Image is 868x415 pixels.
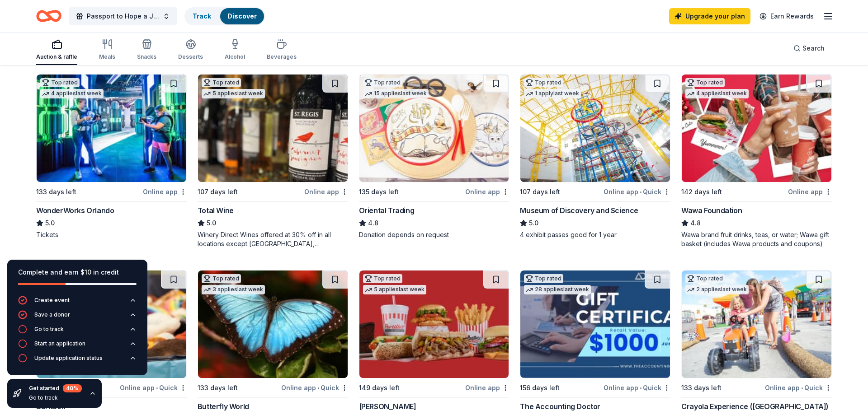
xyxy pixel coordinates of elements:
[363,285,426,294] div: 5 applies last week
[317,384,319,392] span: •
[198,187,238,197] div: 107 days left
[681,74,832,248] a: Image for Wawa FoundationTop rated4 applieslast week142 days leftOnline appWawa Foundation4.8Wawa...
[137,53,156,61] div: Snacks
[520,187,560,197] div: 107 days left
[36,230,187,239] div: Tickets
[359,230,509,239] div: Donation depends on request
[29,384,82,392] div: Get started
[681,187,722,197] div: 142 days left
[359,75,509,182] img: Image for Oriental Trading
[363,78,402,87] div: Top rated
[36,74,187,239] a: Image for WonderWorks OrlandoTop rated4 applieslast week133 days leftOnline appWonderWorks Orland...
[18,267,137,278] div: Complete and earn $10 in credit
[604,186,670,197] div: Online app Quick
[34,354,103,362] div: Update application status
[40,78,80,87] div: Top rated
[37,75,186,182] img: Image for WonderWorks Orlando
[36,5,61,27] a: Home
[198,74,348,248] a: Image for Total WineTop rated5 applieslast week107 days leftOnline appTotal Wine5.0Winery Direct ...
[690,218,701,228] span: 4.8
[520,230,670,239] div: 4 exhibit passes good for 1 year
[682,270,831,378] img: Image for Crayola Experience (Orlando)
[36,35,77,65] button: Auction & raffle
[604,382,670,393] div: Online app Quick
[520,382,560,393] div: 156 days left
[363,274,402,283] div: Top rated
[143,186,187,197] div: Online app
[18,310,137,325] button: Save a donor
[520,75,670,182] img: Image for Museum of Discovery and Science
[788,186,832,197] div: Online app
[281,382,348,393] div: Online app Quick
[801,384,803,392] span: •
[359,382,400,393] div: 149 days left
[529,218,538,228] span: 5.0
[225,35,245,65] button: Alcohol
[754,8,819,24] a: Earn Rewards
[198,382,238,393] div: 133 days left
[524,285,591,294] div: 28 applies last week
[18,325,137,339] button: Go to track
[198,270,348,378] img: Image for Butterfly World
[765,382,832,393] div: Online app Quick
[36,53,77,61] div: Auction & raffle
[681,205,742,216] div: Wawa Foundation
[802,43,825,54] span: Search
[465,382,509,393] div: Online app
[520,270,670,378] img: Image for The Accounting Doctor
[18,296,137,310] button: Create event
[640,384,642,392] span: •
[178,35,203,65] button: Desserts
[682,75,831,182] img: Image for Wawa Foundation
[202,285,265,294] div: 3 applies last week
[225,53,245,61] div: Alcohol
[202,274,241,283] div: Top rated
[524,274,563,283] div: Top rated
[40,89,104,98] div: 4 applies last week
[304,186,348,197] div: Online app
[18,354,137,368] button: Update application status
[198,401,249,412] div: Butterfly World
[69,7,177,25] button: Passport to Hope a Journey of Progress
[99,53,115,61] div: Meals
[681,230,832,248] div: Wawa brand fruit drinks, teas, or water; Wawa gift basket (includes Wawa products and coupons)
[29,394,82,401] div: Go to track
[359,401,416,412] div: [PERSON_NAME]
[198,205,234,216] div: Total Wine
[227,12,257,20] a: Discover
[202,89,265,98] div: 5 applies last week
[669,8,750,24] a: Upgrade your plan
[681,401,829,412] div: Crayola Experience ([GEOGRAPHIC_DATA])
[45,218,55,228] span: 5.0
[18,339,137,354] button: Start an application
[524,89,581,98] div: 1 apply last week
[368,218,378,228] span: 4.8
[34,297,70,304] div: Create event
[359,187,399,197] div: 135 days left
[685,89,749,98] div: 4 applies last week
[786,39,832,57] button: Search
[267,53,297,61] div: Beverages
[685,78,725,87] div: Top rated
[156,384,158,392] span: •
[363,89,429,98] div: 15 applies last week
[681,382,722,393] div: 133 days left
[137,35,156,65] button: Snacks
[359,74,509,239] a: Image for Oriental TradingTop rated15 applieslast week135 days leftOnline appOriental Trading4.8D...
[36,205,114,216] div: WonderWorks Orlando
[198,230,348,248] div: Winery Direct Wines offered at 30% off in all locations except [GEOGRAPHIC_DATA], [GEOGRAPHIC_DAT...
[465,186,509,197] div: Online app
[87,11,159,22] span: Passport to Hope a Journey of Progress
[359,205,415,216] div: Oriental Trading
[520,74,670,239] a: Image for Museum of Discovery and ScienceTop rated1 applylast week107 days leftOnline app•QuickMu...
[207,218,216,228] span: 5.0
[36,187,76,197] div: 133 days left
[63,384,82,392] div: 40 %
[34,311,70,318] div: Save a donor
[178,53,203,61] div: Desserts
[685,285,749,294] div: 2 applies last week
[34,326,64,333] div: Go to track
[99,35,115,65] button: Meals
[198,75,348,182] img: Image for Total Wine
[359,270,509,378] img: Image for Portillo's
